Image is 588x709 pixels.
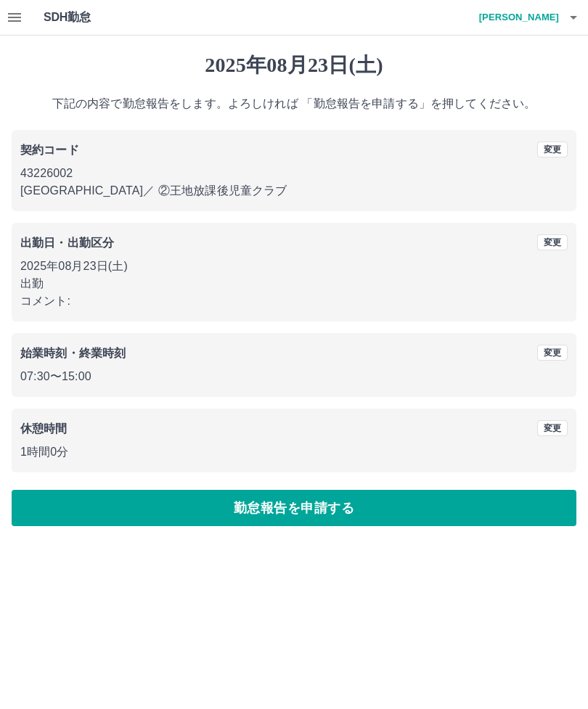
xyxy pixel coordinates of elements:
[20,144,79,156] b: 契約コード
[20,292,568,310] p: コメント:
[20,368,568,385] p: 07:30 〜 15:00
[12,53,576,78] h1: 2025年08月23日(土)
[12,95,576,112] p: 下記の内容で勤怠報告をします。よろしければ 「勤怠報告を申請する」を押してください。
[20,258,568,275] p: 2025年08月23日(土)
[20,237,114,249] b: 出勤日・出勤区分
[20,275,568,292] p: 出勤
[537,345,568,361] button: 変更
[537,142,568,157] button: 変更
[20,443,568,461] p: 1時間0分
[20,182,568,200] p: [GEOGRAPHIC_DATA] ／ ②王地放課後児童クラブ
[537,420,568,436] button: 変更
[537,234,568,250] button: 変更
[20,422,68,435] b: 休憩時間
[12,490,576,526] button: 勤怠報告を申請する
[20,347,126,359] b: 始業時刻・終業時刻
[20,165,568,182] p: 43226002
